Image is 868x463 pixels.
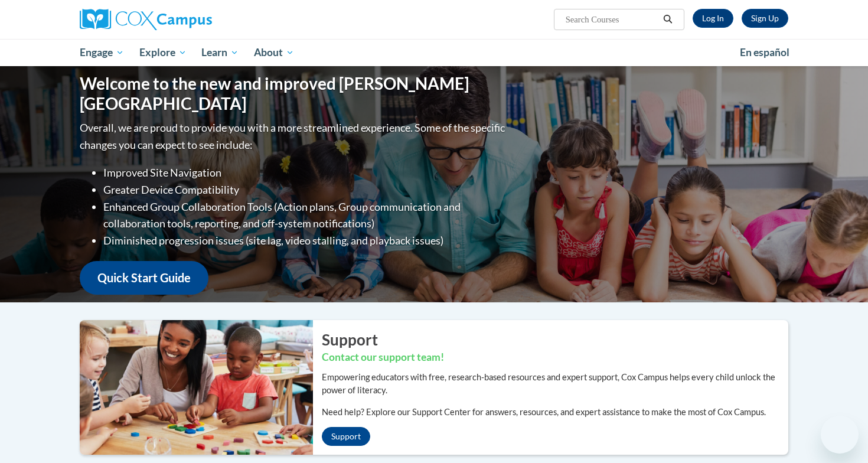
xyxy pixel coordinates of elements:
img: ... [71,320,313,455]
a: Learn [194,39,246,66]
span: Learn [201,45,239,60]
span: Engage [80,45,124,60]
li: Enhanced Group Collaboration Tools (Action plans, Group communication and collaboration tools, re... [103,198,508,233]
li: Greater Device Compatibility [103,181,508,198]
a: Quick Start Guide [80,261,208,295]
a: Log In [693,9,733,28]
p: Need help? Explore our Support Center for answers, resources, and expert assistance to make the m... [322,406,788,419]
a: About [246,39,302,66]
img: Cox Campus [80,9,212,30]
p: Overall, we are proud to provide you with a more streamlined experience. Some of the specific cha... [80,119,508,154]
li: Diminished progression issues (site lag, video stalling, and playback issues) [103,232,508,249]
a: Register [742,9,788,28]
span: Explore [139,45,187,60]
p: Empowering educators with free, research-based resources and expert support, Cox Campus helps eve... [322,371,788,397]
div: Main menu [62,39,806,66]
h2: Support [322,329,788,350]
a: Explore [132,39,194,66]
iframe: Button to launch messaging window [821,416,859,454]
h3: Contact our support team! [322,350,788,365]
a: Engage [72,39,132,66]
li: Improved Site Navigation [103,164,508,181]
span: En español [740,46,789,58]
a: Support [322,427,370,446]
a: Cox Campus [80,9,304,30]
a: En español [732,40,797,65]
button: Search [659,12,677,27]
span: About [254,45,294,60]
h1: Welcome to the new and improved [PERSON_NAME][GEOGRAPHIC_DATA] [80,74,508,113]
input: Search Courses [564,12,659,27]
